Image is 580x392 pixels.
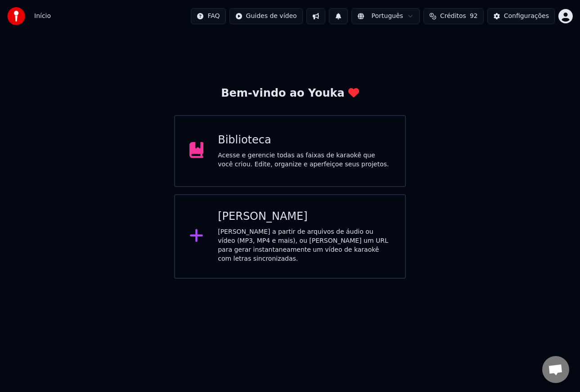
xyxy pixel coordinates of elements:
[423,8,484,24] button: Créditos92
[7,7,25,25] img: youka
[191,8,225,24] button: FAQ
[440,12,466,21] span: Créditos
[34,12,51,21] nav: breadcrumb
[487,8,555,24] button: Configurações
[218,227,391,263] div: [PERSON_NAME] a partir de arquivos de áudio ou vídeo (MP3, MP4 e mais), ou [PERSON_NAME] um URL p...
[218,151,391,169] div: Acesse e gerencie todas as faixas de karaokê que você criou. Edite, organize e aperfeiçoe seus pr...
[470,12,478,21] span: 92
[229,8,303,24] button: Guides de vídeo
[218,133,391,147] div: Biblioteca
[504,12,549,21] div: Configurações
[542,356,569,383] div: Conversa aberta
[34,12,51,21] span: Início
[221,86,359,101] div: Bem-vindo ao Youka
[218,209,391,224] div: [PERSON_NAME]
